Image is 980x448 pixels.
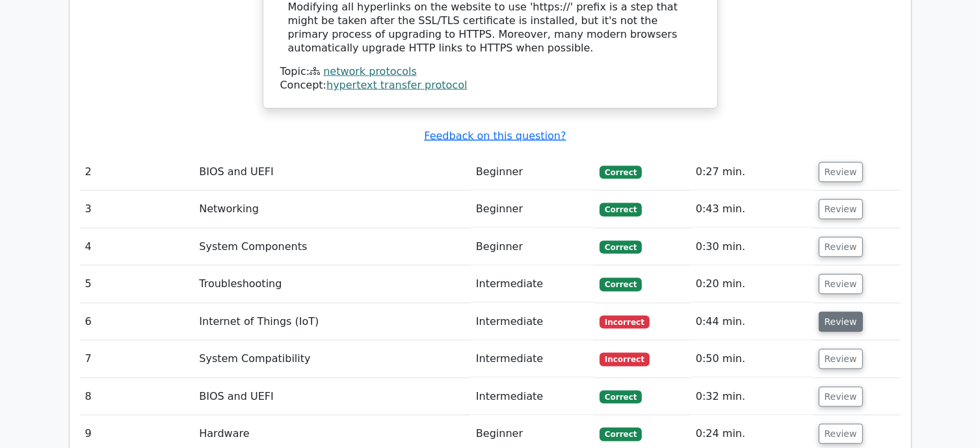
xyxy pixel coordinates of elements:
td: 0:27 min. [691,154,814,191]
td: Networking [194,191,471,228]
td: 0:30 min. [691,229,814,266]
td: Beginner [471,229,594,266]
span: Incorrect [600,316,650,329]
button: Review [819,312,863,332]
td: System Compatibility [194,341,471,378]
a: Feedback on this question? [424,130,566,142]
span: Correct [600,278,642,291]
td: 8 [80,378,194,415]
td: 0:20 min. [691,266,814,303]
span: Correct [600,428,642,441]
button: Review [819,274,863,294]
a: hypertext transfer protocol [326,79,467,91]
button: Review [819,387,863,407]
span: Correct [600,166,642,179]
button: Review [819,237,863,257]
td: Troubleshooting [194,266,471,303]
span: Correct [600,203,642,216]
div: Concept: [280,79,700,92]
td: 6 [80,303,194,341]
td: Intermediate [471,341,594,378]
td: Intermediate [471,303,594,341]
div: Topic: [280,65,700,79]
td: Internet of Things (IoT) [194,303,471,341]
span: Incorrect [600,353,650,366]
td: Beginner [471,154,594,191]
button: Review [819,349,863,369]
button: Review [819,424,863,444]
td: Beginner [471,191,594,228]
td: 0:32 min. [691,378,814,415]
td: 0:44 min. [691,303,814,341]
button: Review [819,162,863,182]
td: Intermediate [471,266,594,303]
button: Review [819,199,863,219]
td: BIOS and UEFI [194,378,471,415]
td: 0:50 min. [691,341,814,378]
td: Intermediate [471,378,594,415]
td: 0:43 min. [691,191,814,228]
a: network protocols [323,65,417,77]
span: Correct [600,241,642,254]
td: 5 [80,266,194,303]
td: 3 [80,191,194,228]
td: BIOS and UEFI [194,154,471,191]
td: 4 [80,229,194,266]
td: 7 [80,341,194,378]
span: Correct [600,391,642,404]
td: System Components [194,229,471,266]
td: 2 [80,154,194,191]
